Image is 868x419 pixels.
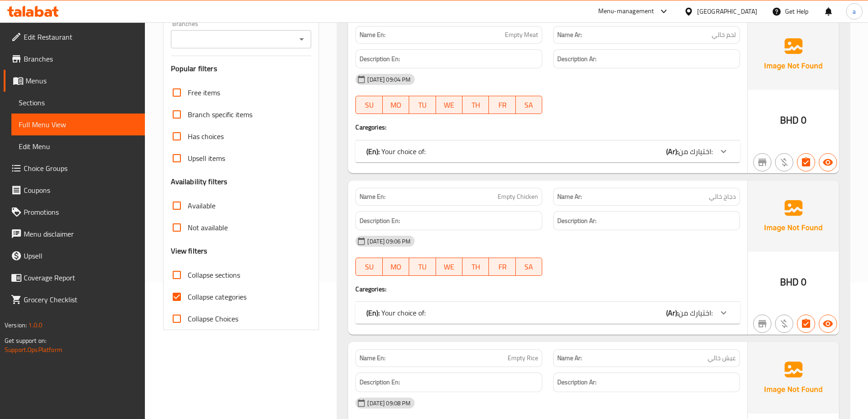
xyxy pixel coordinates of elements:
[355,285,740,294] h4: Caregories:
[697,6,757,16] div: [GEOGRAPHIC_DATA]
[489,258,515,276] button: FR
[712,30,736,40] span: لحم خالي
[24,53,138,64] span: Branches
[519,98,539,112] span: SA
[24,207,138,217] span: Promotions
[5,335,46,347] span: Get support on:
[508,353,538,363] span: Empty Rice
[364,75,414,84] span: [DATE] 09:04 PM
[24,272,138,283] span: Coverage Report
[355,96,382,114] button: SU
[295,33,308,46] button: Open
[493,260,512,274] span: FR
[360,53,400,65] strong: Description En:
[678,306,713,320] span: اختيارك من:
[188,153,225,164] span: Upsell items
[386,260,406,274] span: MO
[440,260,459,274] span: WE
[360,260,379,274] span: SU
[489,96,515,114] button: FR
[409,96,436,114] button: TU
[505,30,538,40] span: Empty Meat
[775,315,793,333] button: Purchased item
[519,260,539,274] span: SA
[19,119,138,130] span: Full Menu View
[360,30,385,40] strong: Name En:
[557,215,596,227] strong: Description Ar:
[801,273,806,291] span: 0
[171,63,312,74] h3: Popular filters
[4,179,145,201] a: Coupons
[4,289,145,310] a: Grocery Checklist
[24,250,138,261] span: Upsell
[797,153,815,171] button: Has choices
[4,201,145,223] a: Promotions
[364,399,414,408] span: [DATE] 09:08 PM
[19,141,138,152] span: Edit Menu
[28,319,42,331] span: 1.0.0
[498,192,538,202] span: Empty Chicken
[24,31,138,42] span: Edit Restaurant
[413,98,432,112] span: TU
[171,176,228,187] h3: Availability filters
[364,237,414,246] span: [DATE] 09:06 PM
[366,145,380,158] b: (En):
[4,70,145,92] a: Menus
[360,98,379,112] span: SU
[11,114,145,135] a: Full Menu View
[516,258,542,276] button: SA
[462,258,489,276] button: TH
[748,19,839,90] img: Ae5nvW7+0k+MAAAAAElFTkSuQmCC
[797,315,815,333] button: Has choices
[188,313,238,324] span: Collapse Choices
[366,146,426,157] p: Your choice of:
[753,153,771,171] button: Not branch specific item
[409,258,436,276] button: TU
[383,96,409,114] button: MO
[819,153,837,171] button: Available
[5,319,27,331] span: Version:
[440,98,459,112] span: WE
[557,377,596,388] strong: Description Ar:
[188,109,252,120] span: Branch specific items
[436,258,462,276] button: WE
[666,145,678,158] b: (Ar):
[4,245,145,267] a: Upsell
[775,153,793,171] button: Purchased item
[493,98,512,112] span: FR
[5,344,62,356] a: Support.OpsPlatform
[24,228,138,239] span: Menu disclaimer
[557,192,582,202] strong: Name Ar:
[383,258,409,276] button: MO
[188,200,216,211] span: Available
[171,246,208,256] h3: View filters
[355,302,740,324] div: (En): Your choice of:(Ar):اختيارك من:
[753,315,771,333] button: Not branch specific item
[780,111,799,129] span: BHD
[466,98,485,112] span: TH
[678,145,713,158] span: اختيارك من:
[819,315,837,333] button: Available
[360,377,400,388] strong: Description En:
[436,96,462,114] button: WE
[11,92,145,114] a: Sections
[801,111,806,129] span: 0
[188,131,224,142] span: Has choices
[355,258,382,276] button: SU
[4,48,145,70] a: Branches
[386,98,406,112] span: MO
[413,260,432,274] span: TU
[598,6,654,17] div: Menu-management
[355,123,740,132] h4: Caregories:
[360,215,400,227] strong: Description En:
[4,26,145,48] a: Edit Restaurant
[462,96,489,114] button: TH
[466,260,485,274] span: TH
[853,6,856,16] span: a
[188,291,247,302] span: Collapse categories
[11,135,145,157] a: Edit Menu
[666,306,678,320] b: (Ar):
[360,353,385,363] strong: Name En:
[188,87,220,98] span: Free items
[188,222,228,233] span: Not available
